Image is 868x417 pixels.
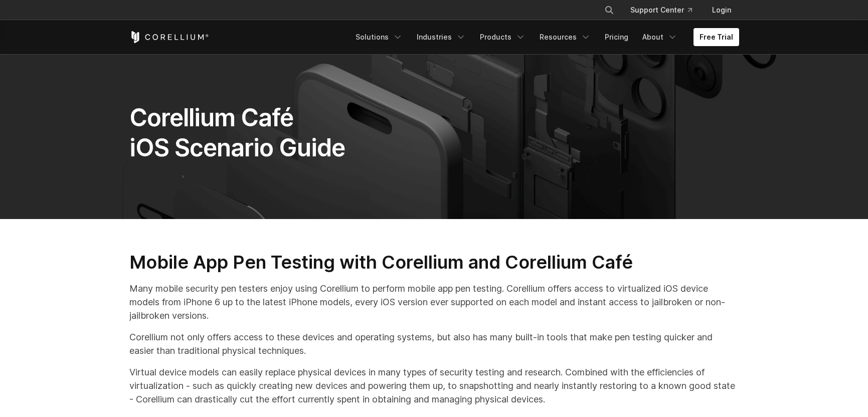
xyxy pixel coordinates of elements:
[129,365,739,406] p: Virtual device models can easily replace physical devices in many types of security testing and r...
[350,28,739,46] div: Navigation Menu
[129,31,209,43] a: Corellium Home
[600,1,618,19] button: Search
[592,1,739,19] div: Navigation Menu
[622,1,700,19] a: Support Center
[474,28,532,46] a: Products
[599,28,634,46] a: Pricing
[129,251,739,274] h2: Mobile App Pen Testing with Corellium and Corellium Café
[636,28,683,46] a: About
[534,28,597,46] a: Resources
[350,28,409,46] a: Solutions
[693,28,739,46] a: Free Trial
[411,28,472,46] a: Industries
[129,103,345,162] span: Corellium Café iOS Scenario Guide
[704,1,739,19] a: Login
[129,282,739,322] p: Many mobile security pen testers enjoy using Corellium to perform mobile app pen testing. Corelli...
[129,330,739,357] p: Corellium not only offers access to these devices and operating systems, but also has many built-...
